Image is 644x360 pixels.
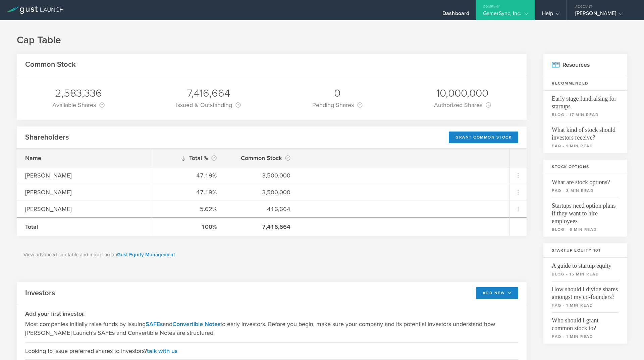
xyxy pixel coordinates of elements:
[25,171,143,180] div: [PERSON_NAME]
[543,122,627,153] a: What kind of stock should investors receive?faq - 1 min read
[146,320,163,328] a: SAFEs
[476,287,519,299] button: Add New
[233,205,290,213] div: 416,664
[25,60,76,69] h2: Common Stock
[552,302,619,308] small: faq - 1 min read
[23,251,520,259] p: View advanced cap table and modeling on
[552,258,619,270] span: A guide to startup equity
[17,34,627,47] h1: Cap Table
[543,76,627,91] h3: Recommended
[434,100,491,110] div: Authorized Shares
[25,222,143,231] div: Total
[543,91,627,122] a: Early stage fundraising for startupsblog - 17 min read
[543,198,627,237] a: Startups need option plans if they want to hire employeesblog - 6 min read
[160,188,217,197] div: 47.19%
[434,86,491,100] div: 10,000,000
[552,333,619,340] small: faq - 1 min read
[552,271,619,277] small: blog - 15 min read
[25,205,143,213] div: [PERSON_NAME]
[233,188,290,197] div: 3,500,000
[147,347,177,355] a: talk with us
[552,226,619,233] small: blog - 6 min read
[172,320,220,328] a: Convertible Notes
[117,252,175,258] a: Gust Equity Management
[176,86,241,100] div: 7,416,664
[25,320,518,337] p: Most companies initially raise funds by issuing and to early investors. Before you begin, make su...
[552,112,619,118] small: blog - 17 min read
[552,188,619,194] small: faq - 3 min read
[160,171,217,180] div: 47.19%
[312,86,363,100] div: 0
[160,205,217,213] div: 5.62%
[25,133,69,142] h2: Shareholders
[552,143,619,149] small: faq - 1 min read
[442,10,469,20] div: Dashboard
[543,54,627,76] h2: Resources
[552,91,619,110] span: Early stage fundraising for startups
[543,258,627,281] a: A guide to startup equityblog - 15 min read
[552,122,619,142] span: What kind of stock should investors receive?
[25,288,55,298] h2: Investors
[233,171,290,180] div: 3,500,000
[233,153,290,163] div: Common Stock
[160,153,217,163] div: Total %
[160,222,217,231] div: 100%
[176,100,241,110] div: Issued & Outstanding
[542,10,560,20] div: Help
[52,100,105,110] div: Available Shares
[552,281,619,301] span: How should I divide shares amongst my co-founders?
[233,222,290,231] div: 7,416,664
[25,342,518,359] span: Looking to issue preferred shares to investors?
[543,281,627,312] a: How should I divide shares amongst my co-founders?faq - 1 min read
[610,328,644,360] iframe: Chat Widget
[25,188,143,197] div: [PERSON_NAME]
[483,10,528,20] div: GamerSync, Inc.
[575,10,632,20] div: [PERSON_NAME]
[543,174,627,198] a: What are stock options?faq - 3 min read
[543,312,627,344] a: Who should I grant common stock to?faq - 1 min read
[552,312,619,332] span: Who should I grant common stock to?
[552,174,619,186] span: What are stock options?
[312,100,363,110] div: Pending Shares
[52,86,105,100] div: 2,583,336
[543,160,627,174] h3: Stock Options
[25,154,143,162] div: Name
[543,243,627,258] h3: Startup Equity 101
[25,309,518,318] h3: Add your first investor.
[552,198,619,225] span: Startups need option plans if they want to hire employees
[449,132,518,143] div: Grant Common Stock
